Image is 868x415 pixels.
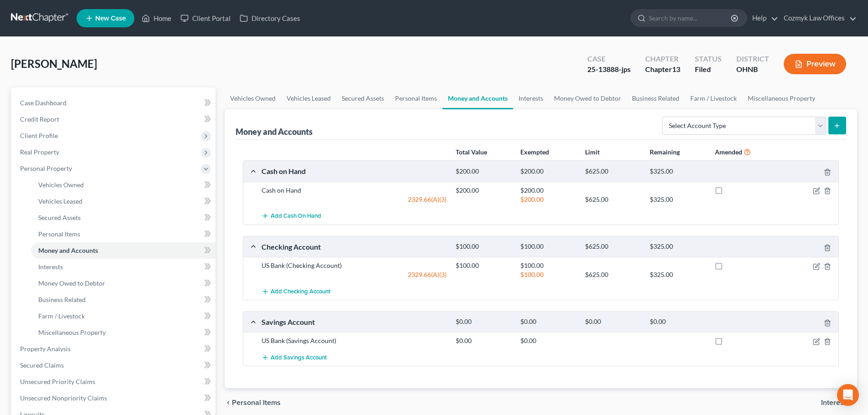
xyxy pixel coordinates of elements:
[649,10,732,26] input: Search by name...
[20,378,95,385] span: Unsecured Priority Claims
[257,270,451,279] div: 2329.66(A)(3)
[627,87,685,109] a: Business Related
[736,54,769,64] div: District
[262,283,330,300] button: Add Checking Account
[837,384,859,406] div: Open Intercom Messenger
[31,242,216,259] a: Money and Accounts
[31,259,216,275] a: Interests
[549,87,627,109] a: Money Owed to Debtor
[225,399,232,406] i: chevron_left
[516,167,580,176] div: $200.00
[451,242,516,251] div: $100.00
[736,64,769,75] div: OHNB
[513,87,549,109] a: Interests
[580,242,645,251] div: $625.00
[38,312,85,320] span: Farm / Livestock
[516,186,580,195] div: $200.00
[38,181,84,189] span: Vehicles Owned
[645,64,680,75] div: Chapter
[20,132,58,139] span: Client Profile
[13,341,216,357] a: Property Analysis
[451,261,516,270] div: $100.00
[516,336,580,345] div: $0.00
[31,324,216,341] a: Miscellaneous Property
[13,390,216,406] a: Unsecured Nonpriority Claims
[31,308,216,324] a: Farm / Livestock
[38,296,86,303] span: Business Related
[31,226,216,242] a: Personal Items
[748,10,778,26] a: Help
[451,186,516,195] div: $200.00
[20,99,67,107] span: Case Dashboard
[784,54,846,74] button: Preview
[13,374,216,390] a: Unsecured Priority Claims
[271,213,321,220] span: Add Cash on Hand
[645,242,710,251] div: $325.00
[645,318,710,326] div: $0.00
[520,148,549,156] strong: Exempted
[38,279,105,287] span: Money Owed to Debtor
[257,166,451,176] div: Cash on Hand
[31,193,216,210] a: Vehicles Leased
[271,288,330,295] span: Add Checking Account
[137,10,176,26] a: Home
[451,167,516,176] div: $200.00
[587,64,631,75] div: 25-13888-jps
[516,195,580,204] div: $200.00
[695,64,722,75] div: Filed
[645,54,680,64] div: Chapter
[38,328,106,336] span: Miscellaneous Property
[31,177,216,193] a: Vehicles Owned
[587,54,631,64] div: Case
[20,394,107,402] span: Unsecured Nonpriority Claims
[225,87,281,109] a: Vehicles Owned
[95,15,126,22] span: New Case
[580,167,645,176] div: $625.00
[650,148,680,156] strong: Remaining
[20,115,59,123] span: Credit Report
[645,270,710,279] div: $325.00
[31,275,216,292] a: Money Owed to Debtor
[38,214,81,221] span: Secured Assets
[742,87,821,109] a: Miscellaneous Property
[456,148,487,156] strong: Total Value
[336,87,390,109] a: Secured Assets
[20,361,64,369] span: Secured Claims
[38,246,98,254] span: Money and Accounts
[257,261,451,270] div: US Bank (Checking Account)
[451,318,516,326] div: $0.00
[235,10,305,26] a: Directory Cases
[257,317,451,327] div: Savings Account
[257,242,451,251] div: Checking Account
[38,197,82,205] span: Vehicles Leased
[13,95,216,111] a: Case Dashboard
[38,263,63,271] span: Interests
[672,65,680,73] span: 13
[225,399,281,406] button: chevron_left Personal Items
[516,261,580,270] div: $100.00
[685,87,742,109] a: Farm / Livestock
[232,399,281,406] span: Personal Items
[31,292,216,308] a: Business Related
[645,167,710,176] div: $325.00
[271,354,327,361] span: Add Savings Account
[31,210,216,226] a: Secured Assets
[38,230,80,238] span: Personal Items
[281,87,336,109] a: Vehicles Leased
[11,57,97,70] span: [PERSON_NAME]
[516,318,580,326] div: $0.00
[645,195,710,204] div: $325.00
[580,195,645,204] div: $625.00
[13,357,216,374] a: Secured Claims
[585,148,600,156] strong: Limit
[20,148,59,156] span: Real Property
[262,349,327,366] button: Add Savings Account
[262,208,321,225] button: Add Cash on Hand
[236,126,313,137] div: Money and Accounts
[779,10,857,26] a: Cozmyk Law Offices
[20,345,71,353] span: Property Analysis
[176,10,235,26] a: Client Portal
[516,242,580,251] div: $100.00
[257,336,451,345] div: US Bank (Savings Account)
[715,148,742,156] strong: Amended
